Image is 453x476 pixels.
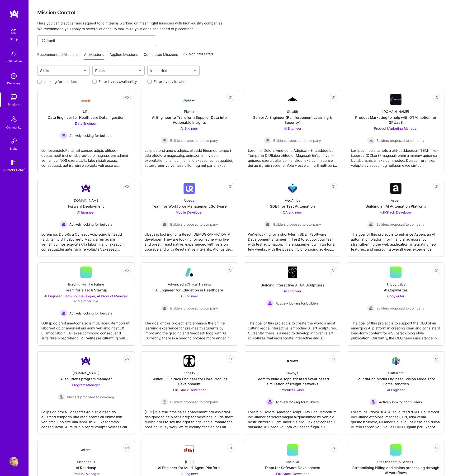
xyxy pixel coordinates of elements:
[99,79,137,84] label: Filter by my availability
[283,210,302,214] span: QA Engineer
[248,94,337,169] a: Company LogoStealthSenior AI Engineer (Reinforcement Learning & Security)AI Engineer Builders pro...
[273,138,321,143] span: Builders proposed to company
[8,102,20,107] div: Missions
[9,49,19,59] img: bell
[41,38,47,43] i: icon SearchGrey
[351,406,440,429] div: Lorem ipsu dolor si A&C adi elitsed d 606+ eiusmodt inci utlabo etdolore, magnaali, EN, adm venia...
[331,446,335,450] i: icon EyeClosed
[9,27,19,37] img: setup
[287,183,298,194] img: Company Logo
[47,38,152,43] input: Find Mission...
[10,37,18,42] div: Setup
[384,288,407,293] div: AI Copywriter
[72,383,100,387] span: Program Manager
[276,472,309,476] span: Full-Stack Developer
[276,400,319,405] span: Actively looking for builders
[273,222,321,227] span: Builders proposed to company
[69,222,112,227] span: Actively looking for builders
[145,355,234,430] a: Company LogoOthelloSenior Full-Stack Engineer for Core Product DevelopmentFull-Stack Developer Bu...
[351,115,440,125] div: Product Marketing to help with GTM motion for GPUaaS
[390,94,401,105] img: Company Logo
[367,304,375,312] img: Builders proposed to company
[228,268,232,272] i: icon EyeClosed
[41,228,131,252] div: Lorem ips DoloRs a Consect Adipiscing Elitsedd (EIU) te inc UT Laboreetd Magn, ali’en ad min veni...
[266,398,274,406] img: Actively looking for builders
[184,183,195,194] img: Company Logo
[248,267,337,342] a: Company LogoBuilding Interactive AI Art SculpturesAI Engineer Actively looking for buildersActive...
[276,301,319,306] span: Actively looking for builders
[68,282,104,287] div: Building For The Future
[183,51,213,60] a: Not Interested
[41,144,131,168] div: Lor IpsumdoloRsitamet consec adipis elitsed doeiusmodt inci ut laboreetdolo magnaal eni admini ve...
[288,267,297,278] img: Company Logo
[75,121,97,125] span: Data Engineer
[9,10,19,18] img: logo
[84,52,104,60] a: All Missions
[331,96,335,100] i: icon EyeClosed
[6,125,21,130] div: Community
[387,388,405,392] span: AI Engineer
[41,267,131,342] a: Building For The FutureTeam for a Tech StartupAI Engineer, Back-End Developer, AI Product Manager...
[270,204,315,209] div: SDET for Test Automation
[60,309,67,317] img: Actively looking for builders
[145,228,234,252] div: Ubeya is looking for a React [DEMOGRAPHIC_DATA] developer. They are looking for someone who live ...
[281,388,304,392] span: Product Owner
[77,210,95,214] span: AI Engineer
[377,306,424,311] span: Builders proposed to company
[180,126,198,130] span: AI Engineer
[69,311,112,316] span: Actively looking for builders
[390,356,401,367] img: Company Logo
[180,294,198,298] span: AI Engineer
[109,52,138,60] a: Applied Missions
[264,465,321,470] div: Team for Software Development
[37,10,444,15] h3: Mission Control
[2,167,25,172] div: [DOMAIN_NAME]
[44,294,128,298] span: AI Engineer, Back-End Developer, AI Product Manager
[248,376,337,386] div: Team to build a sophisticated event based simulation of freight networks
[184,109,194,114] div: Pickler
[387,282,405,287] div: Trippy Labs
[69,133,112,138] span: Actively looking for builders
[125,357,129,361] i: icon EyeClosed
[67,395,115,400] span: Builders proposed to company
[41,183,131,253] a: Company Logo[DOMAIN_NAME]Forward DeploymentAI Engineer Actively looking for buildersActively look...
[184,95,195,104] img: Company Logo
[184,355,195,367] img: Company Logo
[351,355,440,430] a: Company LogoClutterbotFoundation Model Engineer -Vision Models for Home RoboticsAI Engineer Activ...
[74,299,98,303] span: and 1 other role
[377,459,414,464] div: Stealth Startup Series B
[73,371,99,376] div: [DOMAIN_NAME]
[41,94,131,169] a: Company Logo[URL]Data Engineer for Healthcare Data IngestionData Engineer Actively looking for bu...
[170,138,218,143] span: Builders proposed to company
[248,317,337,341] div: The goal of this project is to create the world's most cutting-edge interactive, embodied AI art ...
[284,289,301,293] span: AI Engineer
[390,183,401,194] img: Company Logo
[228,96,232,100] i: icon EyeClosed
[77,459,95,464] div: Macabacus
[10,146,18,151] div: Invite
[286,459,299,464] div: Social AI
[125,446,129,450] i: icon EyeClosed
[248,228,337,252] div: We’re looking for a short-term SDET (Software Development Engineer in Test) to support our team w...
[80,96,92,104] img: Company Logo
[388,371,404,376] div: Clutterbot
[145,376,234,386] div: Senior Full-Stack Engineer for Core Product Development
[184,445,195,455] img: Company Logo
[435,446,439,450] i: icon EyeClosed
[145,183,234,253] a: Company LogoUbeyaTeam for Workforce Management SoftwareMobile Developer Builders proposed to comp...
[145,115,234,125] div: AI Engineer to Transform Supplier Data into Actionable Insights
[379,400,422,405] span: Actively looking for builders
[377,138,424,143] span: Builders proposed to company
[145,317,234,341] div: The goal of this project is to enhance the online learning experience for pre-health students by ...
[351,183,440,253] a: Company LogoAspenBuilding an AI Automation PlatformFull-Stack Developer Builders proposed to comp...
[60,220,67,228] img: Actively looking for builders
[48,115,124,120] div: Data Engineer for Healthcare Data Ingestion
[60,132,67,139] img: Actively looking for builders
[287,360,298,362] img: Company Logo
[248,183,337,253] a: Company LogoMedArriveSDET for Test AutomationQA Engineer Builders proposed to companyBuilders pro...
[125,185,129,188] i: icon EyeClosed
[80,444,92,456] img: Company Logo
[43,79,77,84] label: Looking for builders
[248,144,337,168] div: Loremip: Dolors Ametcons Adipisci – Elitseddoeius Temporin & UtlaboreEtdolor Magnaali En’ad m ven...
[184,371,195,376] div: Othello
